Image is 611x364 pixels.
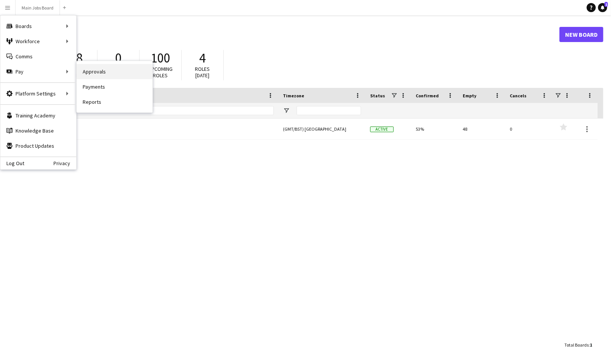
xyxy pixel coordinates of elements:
[283,93,304,98] span: Timezone
[0,19,76,34] div: Boards
[151,50,170,66] span: 100
[510,93,526,98] span: Cancels
[278,119,366,139] div: (GMT/BST) [GEOGRAPHIC_DATA]
[199,50,206,66] span: 4
[0,86,76,101] div: Platform Settings
[411,119,458,139] div: 53%
[115,50,122,66] span: 0
[0,138,76,153] a: Product Updates
[598,3,607,12] a: 1
[370,93,385,98] span: Status
[0,34,76,49] div: Workforce
[77,79,152,94] a: Payments
[148,66,173,79] span: Upcoming roles
[0,108,76,123] a: Training Academy
[0,123,76,138] a: Knowledge Base
[283,107,290,114] button: Open Filter Menu
[297,106,361,115] input: Timezone Filter Input
[590,342,592,348] span: 1
[195,66,210,79] span: Roles [DATE]
[18,119,274,140] a: Main Jobs Board
[559,27,603,42] a: New Board
[77,94,152,109] a: Reports
[0,49,76,64] a: Comms
[0,160,24,166] a: Log Out
[605,2,608,7] span: 1
[370,127,394,132] span: Active
[564,342,589,348] span: Total Boards
[0,64,76,79] div: Pay
[53,160,76,166] a: Privacy
[463,93,476,98] span: Empty
[458,119,505,139] div: 48
[13,29,559,40] h1: Boards
[16,0,60,15] button: Main Jobs Board
[416,93,439,98] span: Confirmed
[505,119,552,139] div: 0
[77,64,152,79] a: Approvals
[564,337,592,352] div: :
